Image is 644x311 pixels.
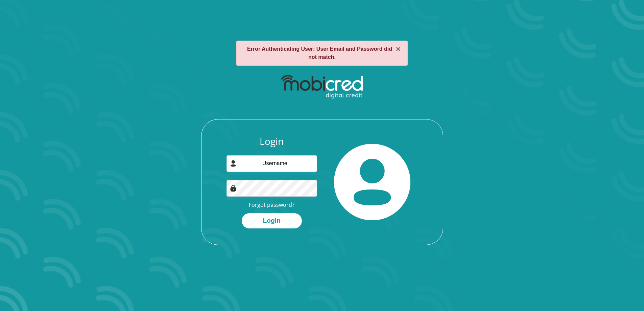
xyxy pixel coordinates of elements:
[226,136,317,147] h3: Login
[281,75,363,99] img: mobicred logo
[249,201,294,208] a: Forgot password?
[242,213,302,228] button: Login
[247,46,392,60] strong: Error Authenticating User: User Email and Password did not match.
[230,185,237,192] img: Image
[396,45,401,53] button: ×
[226,155,317,172] input: Username
[230,160,237,167] img: user-icon image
